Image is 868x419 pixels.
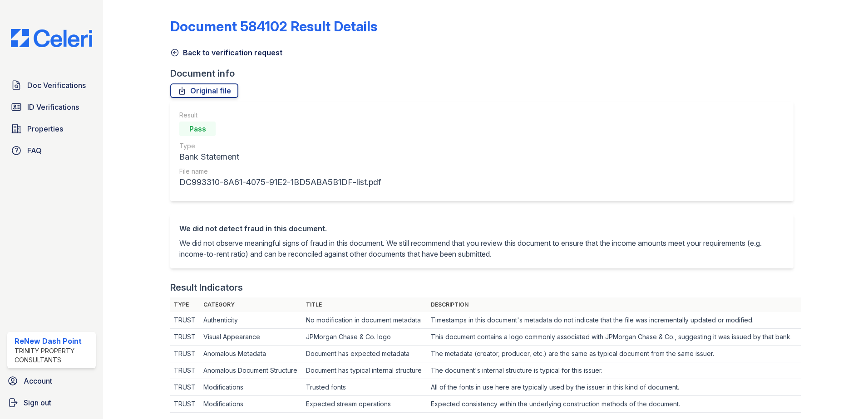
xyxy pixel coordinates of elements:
[302,362,427,379] td: Document has typical internal structure
[427,396,801,413] td: Expected consistency within the underlying construction methods of the document.
[7,76,96,94] a: Doc Verifications
[7,141,96,160] a: FAQ
[427,312,801,329] td: Timestamps in this document's metadata do not indicate that the file was incrementally updated or...
[200,379,302,396] td: Modifications
[200,346,302,362] td: Anomalous Metadata
[170,18,377,34] a: Document 584102 Result Details
[200,297,302,312] th: Category
[179,122,216,136] div: Pass
[200,362,302,379] td: Anomalous Document Structure
[179,223,784,234] div: We did not detect fraud in this document.
[179,151,381,163] div: Bank Statement
[302,396,427,413] td: Expected stream operations
[170,297,200,312] th: Type
[302,297,427,312] th: Title
[427,329,801,346] td: This document contains a logo commonly associated with JPMorgan Chase & Co., suggesting it was is...
[427,379,801,396] td: All of the fonts in use here are typically used by the issuer in this kind of document.
[27,123,63,134] span: Properties
[302,312,427,329] td: No modification in document metadata
[179,141,381,151] div: Type
[27,102,79,112] span: ID Verifications
[170,346,200,362] td: TRUST
[427,362,801,379] td: The document's internal structure is typical for this issuer.
[170,329,200,346] td: TRUST
[15,336,92,346] div: ReNew Dash Point
[4,372,99,390] a: Account
[170,362,200,379] td: TRUST
[427,346,801,362] td: The metadata (creator, producer, etc.) are the same as typical document from the same issuer.
[302,346,427,362] td: Document has expected metadata
[200,396,302,413] td: Modifications
[170,379,200,396] td: TRUST
[7,120,96,138] a: Properties
[200,312,302,329] td: Authenticity
[179,238,784,259] p: We did not observe meaningful signs of fraud in this document. We still recommend that you review...
[170,83,238,98] a: Original file
[302,379,427,396] td: Trusted fonts
[170,312,200,329] td: TRUST
[170,47,282,58] a: Back to verification request
[24,397,51,408] span: Sign out
[170,281,243,294] div: Result Indicators
[27,145,42,156] span: FAQ
[179,111,381,120] div: Result
[179,167,381,176] div: File name
[4,29,99,47] img: CE_Logo_Blue-a8612792a0a2168367f1c8372b55b34899dd931a85d93a1a3d3e32e68fde9ad4.png
[179,176,381,189] div: DC993310-8A61-4075-91E2-1BD5ABA5B1DF-list.pdf
[170,67,801,80] div: Document info
[4,394,99,412] a: Sign out
[200,329,302,346] td: Visual Appearance
[24,375,52,386] span: Account
[170,396,200,413] td: TRUST
[15,346,92,365] div: Trinity Property Consultants
[7,98,96,116] a: ID Verifications
[427,297,801,312] th: Description
[302,329,427,346] td: JPMorgan Chase & Co. logo
[27,80,86,91] span: Doc Verifications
